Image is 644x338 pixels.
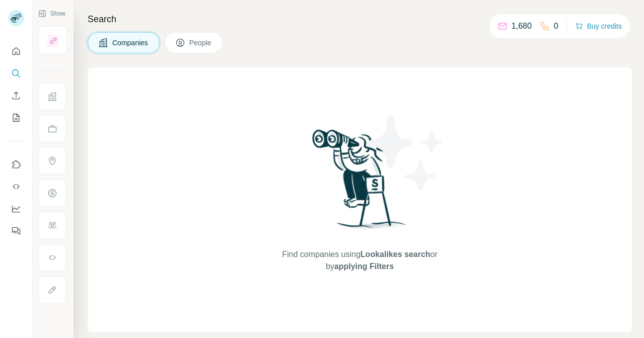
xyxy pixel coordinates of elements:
[8,200,24,218] button: Dashboard
[8,87,24,105] button: Enrich CSV
[334,262,394,271] span: applying Filters
[512,20,532,32] p: 1,680
[189,38,212,48] span: People
[8,64,24,82] button: Search
[88,12,632,26] h4: Search
[112,38,149,48] span: Companies
[8,155,24,174] button: Use Surfe on LinkedIn
[360,108,451,198] img: Surfe Illustration - Stars
[8,222,24,240] button: Feedback
[8,42,24,60] button: Quick start
[361,250,431,259] span: Lookalikes search
[575,19,622,33] button: Buy credits
[308,127,412,239] img: Surfe Illustration - Woman searching with binoculars
[8,109,24,127] button: My lists
[554,20,558,32] p: 0
[31,6,73,21] button: Show
[279,248,440,273] span: Find companies using or by
[8,178,24,196] button: Use Surfe API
